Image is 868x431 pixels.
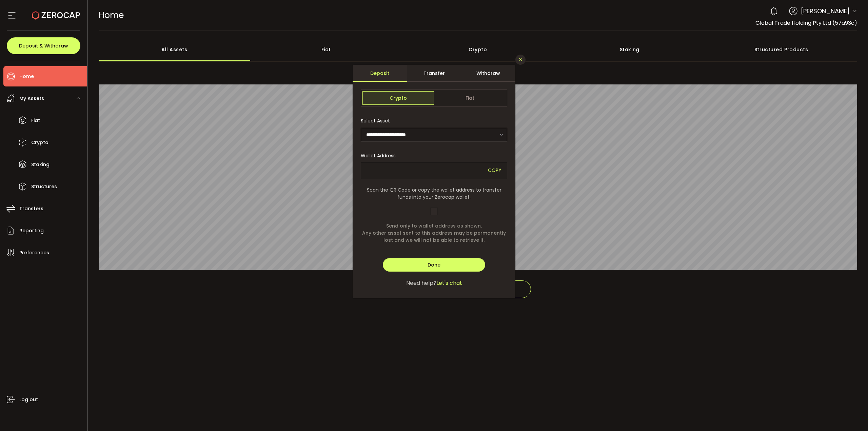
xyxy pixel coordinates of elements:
div: dialog [353,65,515,298]
span: Any other asset sent to this address may be permanently lost and we will not be able to retrieve it. [361,230,507,244]
span: Done [428,261,440,268]
span: Need help? [406,279,436,287]
span: Scan the QR Code or copy the wallet address to transfer funds into your Zerocap wallet. [361,187,507,201]
span: Crypto [362,91,434,105]
div: 聊天小组件 [789,358,868,431]
button: Done [383,258,485,272]
span: Let's chat [436,279,462,287]
div: Transfer [407,65,461,82]
span: Fiat [434,91,506,105]
div: Withdraw [461,65,515,82]
iframe: Chat Widget [789,358,868,431]
label: Select Asset [361,117,394,124]
button: Close [515,55,526,65]
label: Wallet Address [361,152,400,159]
span: COPY [488,167,501,175]
span: Send only to wallet address as shown. [361,222,507,230]
div: Deposit [353,65,407,82]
